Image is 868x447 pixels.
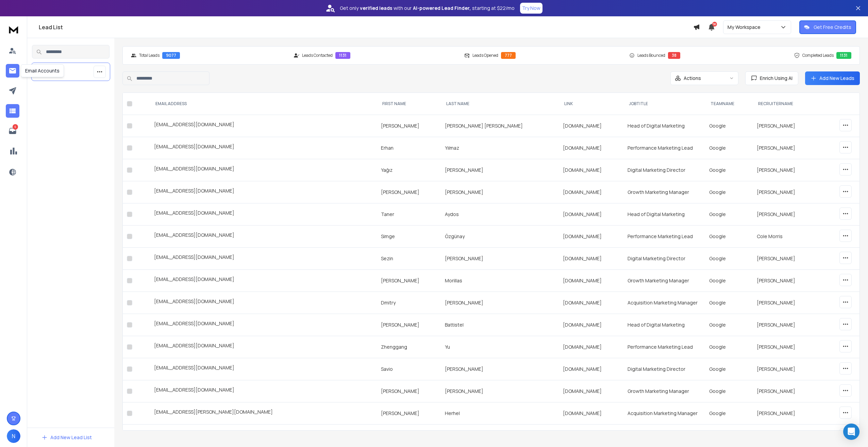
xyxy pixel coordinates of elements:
[753,159,817,181] td: [PERSON_NAME]
[705,115,753,137] td: Google
[559,137,623,159] td: [DOMAIN_NAME]
[623,159,705,181] td: Digital Marketing Director
[753,402,817,425] td: [PERSON_NAME]
[623,270,705,292] td: Growth Marketing Manager
[7,429,20,443] button: N
[154,143,373,153] div: [EMAIL_ADDRESS][DOMAIN_NAME]
[705,226,753,248] td: Google
[441,402,559,425] td: Herhel
[39,23,693,31] h1: Lead List
[559,425,623,447] td: [DOMAIN_NAME]
[705,270,753,292] td: Google
[559,314,623,336] td: [DOMAIN_NAME]
[623,93,705,115] th: jobTitle
[139,53,160,58] p: Total Leads
[441,336,559,358] td: Yu
[559,159,623,181] td: [DOMAIN_NAME]
[377,358,441,380] td: Savio
[753,358,817,380] td: [PERSON_NAME]
[154,409,373,418] div: [EMAIL_ADDRESS][PERSON_NAME][DOMAIN_NAME]
[623,336,705,358] td: Performance Marketing Lead
[377,292,441,314] td: Dmitry
[705,203,753,226] td: Google
[377,159,441,181] td: Yağız
[377,402,441,425] td: [PERSON_NAME]
[413,5,471,12] strong: AI-powered Lead Finder,
[668,52,680,59] div: 38
[753,93,817,115] th: recruiterName
[623,248,705,270] td: Digital Marketing Director
[623,358,705,380] td: Digital Marketing Director
[360,5,392,12] strong: verified leads
[802,53,834,58] p: Completed Leads
[154,232,373,241] div: [EMAIL_ADDRESS][DOMAIN_NAME]
[623,402,705,425] td: Acquisition Marketing Manager
[745,71,798,85] button: Enrich Using AI
[559,181,623,203] td: [DOMAIN_NAME]
[522,5,540,12] p: Try Now
[559,292,623,314] td: [DOMAIN_NAME]
[150,93,377,115] th: EMAIL ADDRESS
[377,137,441,159] td: Erhan
[472,53,498,58] p: Leads Opened
[302,53,333,58] p: Leads Contacted
[753,248,817,270] td: [PERSON_NAME]
[705,137,753,159] td: Google
[154,165,373,175] div: [EMAIL_ADDRESS][DOMAIN_NAME]
[705,93,753,115] th: teamName
[154,210,373,219] div: [EMAIL_ADDRESS][DOMAIN_NAME]
[559,248,623,270] td: [DOMAIN_NAME]
[441,226,559,248] td: Özgünay
[753,203,817,226] td: [PERSON_NAME]
[757,75,792,82] span: Enrich Using AI
[705,159,753,181] td: Google
[501,52,516,59] div: 777
[623,203,705,226] td: Head of Digital Marketing
[377,203,441,226] td: Taner
[441,115,559,137] td: [PERSON_NAME] [PERSON_NAME]
[805,71,860,85] button: Add New Leads
[441,425,559,447] td: Lanzolla
[712,22,717,27] span: 50
[154,276,373,285] div: [EMAIL_ADDRESS][DOMAIN_NAME]
[836,52,851,59] div: 1131
[377,248,441,270] td: Sezin
[753,226,817,248] td: Cole Morris
[377,93,441,115] th: FIRST NAME
[377,115,441,137] td: [PERSON_NAME]
[753,270,817,292] td: [PERSON_NAME]
[154,320,373,330] div: [EMAIL_ADDRESS][DOMAIN_NAME]
[753,336,817,358] td: [PERSON_NAME]
[559,380,623,402] td: [DOMAIN_NAME]
[753,292,817,314] td: [PERSON_NAME]
[623,137,705,159] td: Performance Marketing Lead
[843,424,859,440] div: Open Intercom Messenger
[154,386,373,396] div: [EMAIL_ADDRESS][DOMAIN_NAME]
[154,342,373,352] div: [EMAIL_ADDRESS][DOMAIN_NAME]
[623,425,705,447] td: Performance Marketing Lead
[559,270,623,292] td: [DOMAIN_NAME]
[441,292,559,314] td: [PERSON_NAME]
[814,24,851,31] p: Get Free Credits
[377,181,441,203] td: [PERSON_NAME]
[623,380,705,402] td: Growth Marketing Manager
[162,52,180,59] div: 9077
[441,270,559,292] td: Morillas
[377,270,441,292] td: [PERSON_NAME]
[441,314,559,336] td: Battistel
[705,181,753,203] td: Google
[623,226,705,248] td: Performance Marketing Lead
[559,226,623,248] td: [DOMAIN_NAME]
[559,358,623,380] td: [DOMAIN_NAME]
[154,364,373,374] div: [EMAIL_ADDRESS][DOMAIN_NAME]
[6,124,19,138] a: 5
[811,75,854,82] a: Add New Leads
[559,203,623,226] td: [DOMAIN_NAME]
[559,402,623,425] td: [DOMAIN_NAME]
[154,254,373,263] div: [EMAIL_ADDRESS][DOMAIN_NAME]
[559,93,623,115] th: link
[441,181,559,203] td: [PERSON_NAME]
[753,425,817,447] td: [PERSON_NAME]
